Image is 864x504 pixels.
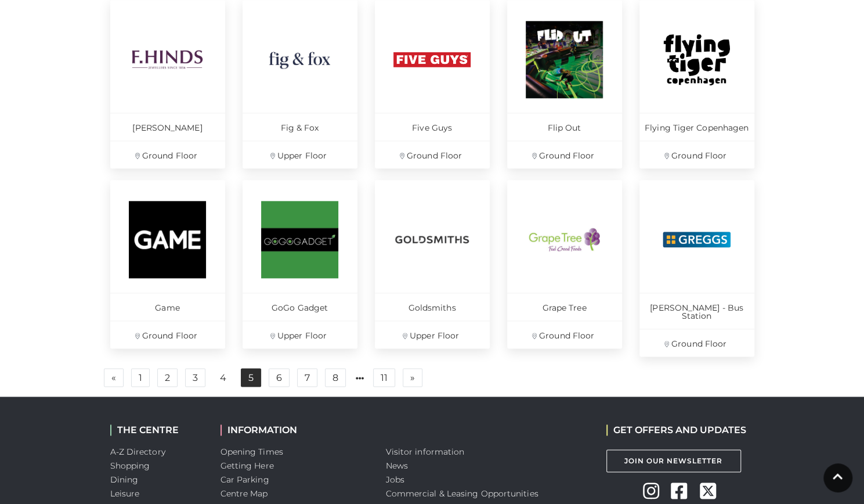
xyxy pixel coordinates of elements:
[110,293,225,321] p: Game
[639,141,754,168] p: Ground Floor
[110,424,203,435] h2: THE CENTRE
[110,447,165,457] a: A-Z Directory
[110,488,140,499] a: Leisure
[243,293,357,321] p: GoGo Gadget
[386,460,408,471] a: News
[507,180,622,348] a: Grape Tree Ground Floor
[507,321,622,348] p: Ground Floor
[639,180,754,357] a: [PERSON_NAME] - Bus Station Ground Floor
[104,368,124,387] a: Previous
[639,293,754,329] p: [PERSON_NAME] - Bus Station
[131,368,150,387] a: 1
[507,113,622,141] p: Flip Out
[403,368,422,387] a: Next
[639,329,754,357] p: Ground Floor
[110,460,150,471] a: Shopping
[606,424,746,435] h2: GET OFFERS AND UPDATES
[386,447,465,457] a: Visitor information
[325,368,346,387] a: 8
[375,113,490,141] p: Five Guys
[639,113,754,141] p: Flying Tiger Copenhagen
[386,474,404,485] a: Jobs
[220,474,269,485] a: Car Parking
[110,474,139,485] a: Dining
[243,321,357,348] p: Upper Floor
[373,368,395,387] a: 11
[110,321,225,348] p: Ground Floor
[157,368,178,387] a: 2
[220,488,268,499] a: Centre Map
[375,321,490,348] p: Upper Floor
[243,141,357,168] p: Upper Floor
[220,424,368,435] h2: INFORMATION
[410,373,415,381] span: »
[220,447,283,457] a: Opening Times
[213,369,233,387] a: 4
[386,488,538,499] a: Commercial & Leasing Opportunities
[110,141,225,168] p: Ground Floor
[269,368,290,387] a: 6
[110,113,225,141] p: [PERSON_NAME]
[375,141,490,168] p: Ground Floor
[507,141,622,168] p: Ground Floor
[111,373,116,381] span: «
[220,460,274,471] a: Getting Here
[243,180,357,348] a: GoGo Gadget Upper Floor
[243,113,357,141] p: Fig & Fox
[375,293,490,321] p: Goldsmiths
[375,180,490,348] a: Goldsmiths Upper Floor
[241,368,261,387] a: 5
[507,293,622,321] p: Grape Tree
[185,368,205,387] a: 3
[606,449,741,472] a: Join Our Newsletter
[110,180,225,348] a: Game Ground Floor
[297,368,317,387] a: 7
